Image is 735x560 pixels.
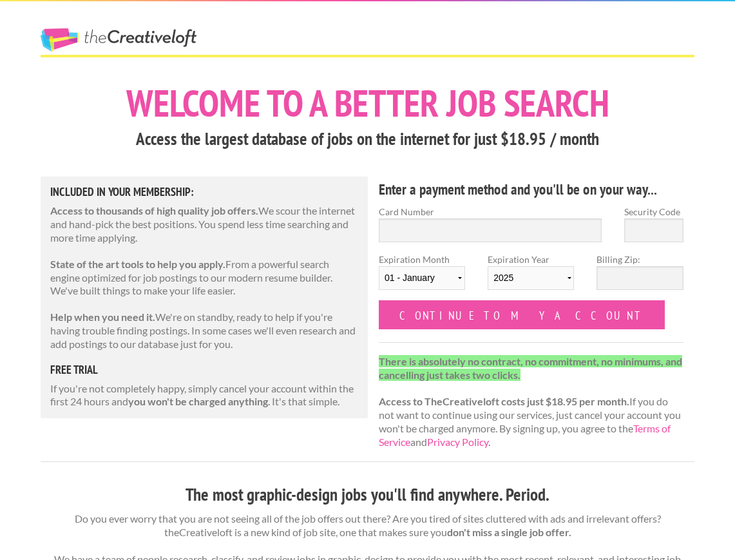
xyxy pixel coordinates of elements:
h4: Enter a payment method and you'll be on your way... [379,179,683,200]
select: Expiration Month [379,266,465,290]
p: From a powerful search engine optimized for job postings to our modern resume builder. We've buil... [50,258,358,298]
h1: Welcome to a better job search [41,84,694,122]
h3: The most graphic-design jobs you'll find anywhere. Period. [41,483,694,507]
p: We're on standby, ready to help if you're having trouble finding postings. In some cases we'll ev... [50,311,358,351]
label: Billing Zip: [597,253,683,266]
a: Terms of Service [379,422,671,448]
strong: don't miss a single job offer. [447,526,571,538]
label: Expiration Year [488,253,574,300]
label: Expiration Month [379,253,465,300]
a: The Creative Loft [41,28,196,52]
p: If you do not want to continue using our services, just cancel your account you won't be charged ... [379,355,683,449]
p: If you're not completely happy, simply cancel your account within the first 24 hours and . It's t... [50,382,358,409]
strong: Access to thousands of high quality job offers. [50,204,258,217]
strong: Access to TheCreativeloft costs just $18.95 per month. [379,395,629,407]
input: Continue to my account [379,300,665,329]
a: Privacy Policy [427,436,488,448]
strong: you won't be charged anything [128,395,268,407]
strong: Help when you need it. [50,311,155,323]
strong: State of the art tools to help you apply. [50,258,225,270]
label: Card Number [379,205,602,218]
p: We scour the internet and hand-pick the best positions. You spend less time searching and more ti... [50,204,358,244]
strong: There is absolutely no contract, no commitment, no minimums, and cancelling just takes two clicks. [379,355,682,381]
h3: Access the largest database of jobs on the internet for just $18.95 / month [41,127,694,151]
select: Expiration Year [488,266,574,290]
label: Security Code [624,205,683,218]
h5: free trial [50,364,358,376]
h5: Included in Your Membership: [50,186,358,198]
